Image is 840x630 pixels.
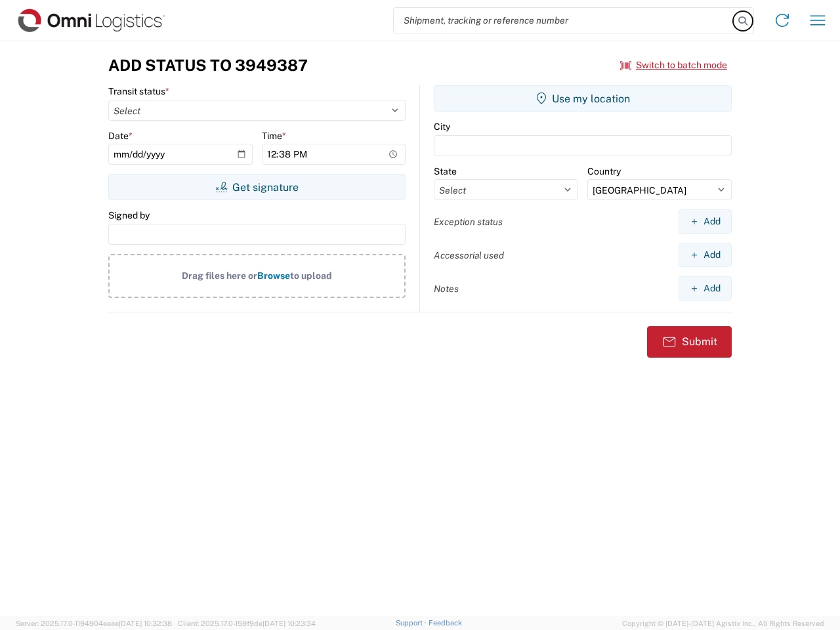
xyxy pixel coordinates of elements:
a: Support [396,619,429,627]
input: Shipment, tracking or reference number [394,8,734,33]
label: Signed by [108,209,150,221]
span: Copyright © [DATE]-[DATE] Agistix Inc., All Rights Reserved [622,618,824,629]
label: Date [108,130,133,142]
button: Use my location [434,85,732,112]
span: Client: 2025.17.0-159f9de [178,619,316,627]
a: Feedback [429,619,462,627]
label: Time [262,130,286,142]
span: Server: 2025.17.0-1194904eeae [16,619,172,627]
span: [DATE] 10:23:34 [262,619,316,627]
label: Transit status [108,85,169,97]
label: State [434,165,457,177]
span: Drag files here or [182,270,257,281]
label: Accessorial used [434,249,504,261]
span: Browse [257,270,290,281]
h3: Add Status to 3949387 [108,56,308,75]
label: Country [587,165,621,177]
label: Notes [434,283,459,295]
button: Add [679,209,732,234]
button: Submit [647,326,732,358]
label: Exception status [434,216,503,228]
span: to upload [290,270,332,281]
button: Add [679,276,732,301]
span: [DATE] 10:32:38 [119,619,172,627]
button: Get signature [108,174,406,200]
label: City [434,121,450,133]
button: Switch to batch mode [620,54,727,76]
button: Add [679,243,732,267]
